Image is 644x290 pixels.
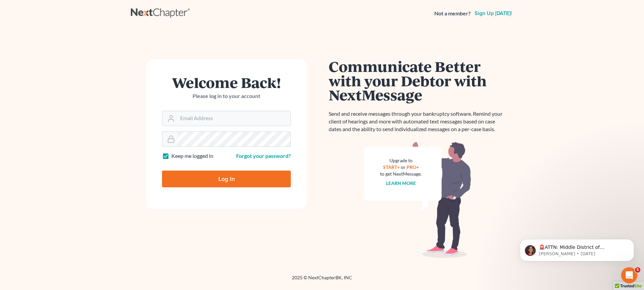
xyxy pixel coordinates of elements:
div: 2025 © NextChapterBK, INC [131,274,513,286]
iframe: Intercom live chat [621,267,637,283]
input: Email Address [177,111,290,126]
label: Keep me logged in [171,152,213,160]
p: Please log in to your account [162,92,291,100]
p: Send and receive messages through your bankruptcy software. Remind your client of hearings and mo... [329,110,506,133]
img: nextmessage_bg-59042aed3d76b12b5cd301f8e5b87938c9018125f34e5fa2b7a6b67550977c72.svg [364,141,471,258]
div: Upgrade to [380,157,422,164]
iframe: Intercom notifications message [510,225,644,272]
a: START+ [383,164,400,170]
span: or [401,164,406,170]
a: Sign up [DATE]! [473,11,513,16]
input: Log In [162,171,291,187]
a: Forgot your password? [236,153,291,159]
a: PRO+ [407,164,419,170]
h1: Communicate Better with your Debtor with NextMessage [329,59,506,102]
div: to get NextMessage. [380,171,422,177]
h1: Welcome Back! [162,75,291,90]
strong: Not a member? [434,10,471,17]
span: 5 [635,267,640,273]
a: Learn more [386,180,416,186]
